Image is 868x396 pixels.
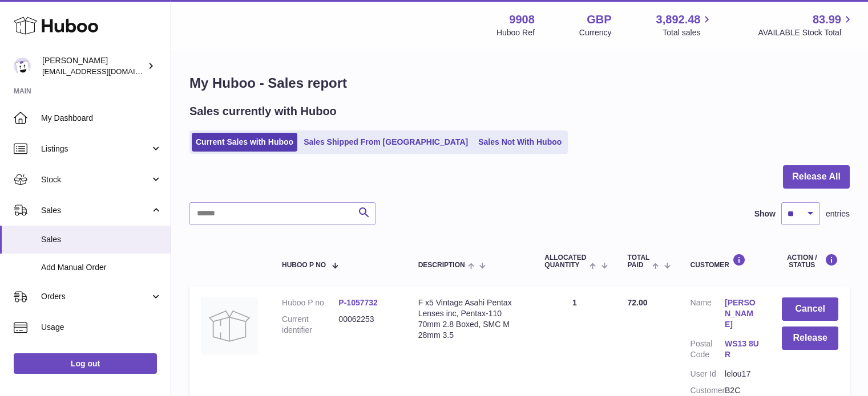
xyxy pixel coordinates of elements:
span: AVAILABLE Stock Total [758,27,854,38]
a: 3,892.48 Total sales [656,12,714,38]
dt: Current identifier [282,314,338,336]
div: [PERSON_NAME] [42,55,145,77]
span: 3,892.48 [656,12,701,27]
div: F x5 Vintage Asahi Pentax Lenses inc, Pentax-110 70mm 2.8 Boxed, SMC M 28mm 3.5 [418,297,522,341]
dt: Postal Code [691,338,725,363]
button: Release [782,326,838,350]
span: [EMAIL_ADDRESS][DOMAIN_NAME] [42,67,168,76]
strong: 9908 [509,12,535,27]
span: 83.99 [813,12,841,27]
span: Huboo P no [282,262,326,269]
span: Add Manual Order [41,262,162,273]
span: Description [418,262,465,269]
a: WS13 8UR [725,338,759,360]
h2: Sales currently with Huboo [189,104,337,119]
span: Sales [41,234,162,245]
label: Show [754,209,776,219]
button: Cancel [782,297,838,321]
span: Usage [41,322,162,333]
dd: lelou17 [725,369,759,379]
a: Sales Shipped From [GEOGRAPHIC_DATA] [300,133,472,152]
span: Total sales [663,27,713,38]
dt: User Id [691,369,725,379]
img: no-photo.jpg [201,297,258,354]
span: ALLOCATED Quantity [544,254,587,269]
span: Listings [41,144,150,154]
strong: GBP [587,12,611,27]
a: [PERSON_NAME] [725,297,759,330]
a: 83.99 AVAILABLE Stock Total [758,12,854,38]
div: Action / Status [782,254,838,269]
span: Sales [41,205,150,216]
span: Total paid [628,254,650,269]
a: Sales Not With Huboo [474,133,566,152]
span: Stock [41,174,150,185]
div: Huboo Ref [496,27,535,38]
h1: My Huboo - Sales report [189,74,850,92]
a: Current Sales with Huboo [192,133,297,152]
span: My Dashboard [41,113,162,124]
button: Release All [783,165,850,189]
dd: 00062253 [338,314,395,336]
span: Orders [41,291,150,302]
a: Log out [14,353,157,374]
div: Customer [691,254,760,269]
a: P-1057732 [338,298,378,307]
span: entries [826,209,850,219]
div: Currency [579,27,612,38]
dt: Huboo P no [282,297,338,308]
span: 72.00 [628,298,648,307]
dt: Name [691,297,725,333]
img: internalAdmin-9908@internal.huboo.com [14,58,31,75]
